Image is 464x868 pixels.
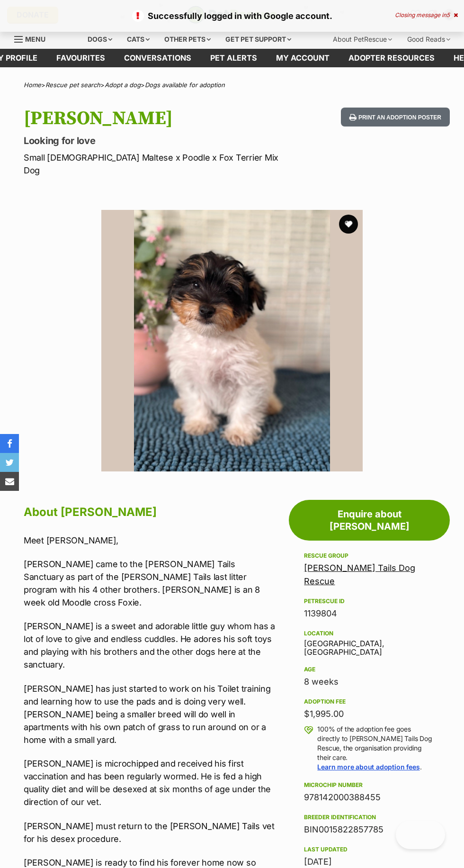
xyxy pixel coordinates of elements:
div: Age [304,666,435,673]
a: Adopter resources [339,49,444,67]
span: Menu [25,35,45,43]
div: Closing message in [395,12,458,18]
a: Learn more about adoption fees [317,763,419,771]
h2: About [PERSON_NAME] [24,502,276,523]
div: Breeder identification [304,814,435,821]
a: Favourites [47,49,115,67]
button: favourite [339,215,358,234]
div: Rescue group [304,552,435,560]
div: Last updated [304,846,435,853]
p: Small [DEMOGRAPHIC_DATA] Maltese x Poodle x Fox Terrier Mix Dog [24,151,285,177]
div: 978142000388455 [304,791,435,804]
div: Microchip number [304,781,435,789]
div: Cats [120,30,156,49]
p: [PERSON_NAME] came to the [PERSON_NAME] Tails Sanctuary as part of the [PERSON_NAME] Tails last l... [24,558,276,609]
img: Photo of Freddie [101,210,363,471]
a: conversations [115,49,201,67]
div: PetRescue ID [304,597,435,605]
button: Print an adoption poster [341,108,450,127]
div: $1,995.00 [304,707,435,721]
div: Adoption fee [304,698,435,705]
p: [PERSON_NAME] has just started to work on his Toilet training and learning how to use the pads an... [24,682,276,746]
p: Looking for love [24,134,285,147]
div: Good Reads [401,30,457,49]
p: 100% of the adoption fee goes directly to [PERSON_NAME] Tails Dog Rescue, the organisation provid... [317,724,435,772]
a: My account [267,49,339,67]
iframe: Help Scout Beacon - Open [396,821,445,849]
div: 1139804 [304,607,435,620]
div: [GEOGRAPHIC_DATA], [GEOGRAPHIC_DATA] [304,628,435,657]
a: Enquire about [PERSON_NAME] [289,500,450,541]
p: [PERSON_NAME] must return to the [PERSON_NAME] Tails vet for his desex procedure. [24,820,276,845]
span: 5 [446,11,450,18]
div: BIN0015822857785 [304,823,435,836]
a: Adopt a dog [105,81,141,89]
h1: [PERSON_NAME] [24,108,285,129]
div: 8 weeks [304,675,435,688]
div: Other pets [158,30,217,49]
div: Dogs [81,30,119,49]
div: Location [304,630,435,637]
a: Home [24,81,41,89]
div: Get pet support [219,30,298,49]
p: [PERSON_NAME] is a sweet and adorable little guy whom has a lot of love to give and endless cuddl... [24,620,276,671]
p: Meet [PERSON_NAME], [24,534,276,547]
a: [PERSON_NAME] Tails Dog Rescue [304,563,415,586]
div: About PetRescue [326,30,399,49]
p: [PERSON_NAME] is microchipped and received his first vaccination and has been regularly wormed. H... [24,757,276,808]
a: Pet alerts [201,49,267,67]
a: Dogs available for adoption [145,81,225,89]
p: Successfully logged in with Google account. [9,9,455,22]
a: Rescue pet search [45,81,100,89]
a: Menu [14,30,52,47]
